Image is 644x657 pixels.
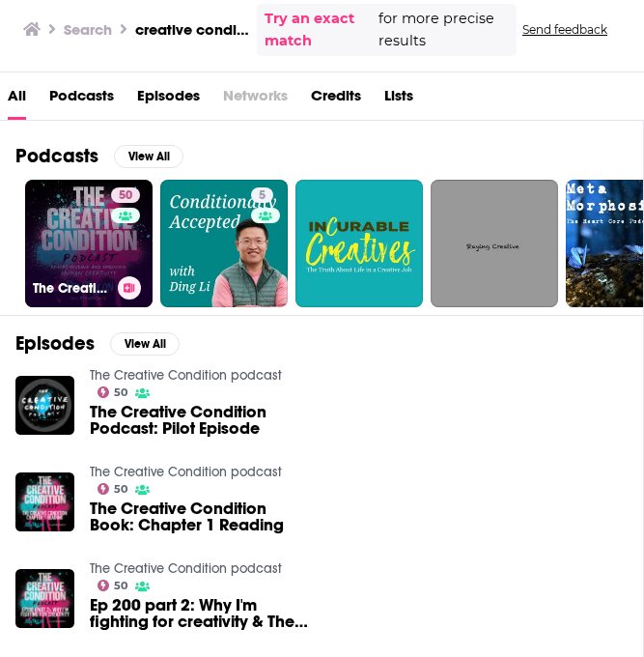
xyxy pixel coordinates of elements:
[25,180,153,307] a: 50The Creative Condition podcast
[8,80,26,120] a: All
[90,597,310,630] a: Ep 200 part 2: Why I'm fighting for creativity & The Creative Condition book Kickstarter!
[259,186,266,206] span: 5
[15,376,74,435] img: The Creative Condition Podcast: Pilot Episode
[90,500,310,533] a: The Creative Condition Book: Chapter 1 Reading
[251,187,273,203] a: 5
[110,332,180,356] button: View All
[15,569,74,628] img: Ep 200 part 2: Why I'm fighting for creativity & The Creative Condition book Kickstarter!
[64,20,112,39] h3: Search
[223,80,288,120] span: Networks
[114,485,127,494] span: 50
[15,331,95,356] h2: Episodes
[114,582,127,590] span: 50
[265,8,375,52] a: Try an exact match
[90,367,282,384] a: The Creative Condition podcast
[98,386,128,398] a: 50
[90,404,310,437] a: The Creative Condition Podcast: Pilot Episode
[98,483,128,495] a: 50
[119,186,132,206] span: 50
[311,80,361,120] a: Credits
[135,20,249,39] h3: creative condition
[15,144,98,168] h2: Podcasts
[90,464,282,480] a: The Creative Condition podcast
[378,8,509,52] span: for more precise results
[15,144,183,168] a: PodcastsView All
[517,21,613,38] button: Send feedback
[160,180,288,307] a: 5
[111,187,140,203] a: 50
[98,580,128,591] a: 50
[114,388,127,397] span: 50
[384,80,413,120] a: Lists
[137,80,200,120] a: Episodes
[90,560,282,577] a: The Creative Condition podcast
[15,331,180,356] a: EpisodesView All
[15,472,74,531] img: The Creative Condition Book: Chapter 1 Reading
[33,280,110,297] h3: The Creative Condition podcast
[49,80,114,120] a: Podcasts
[114,145,183,168] button: View All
